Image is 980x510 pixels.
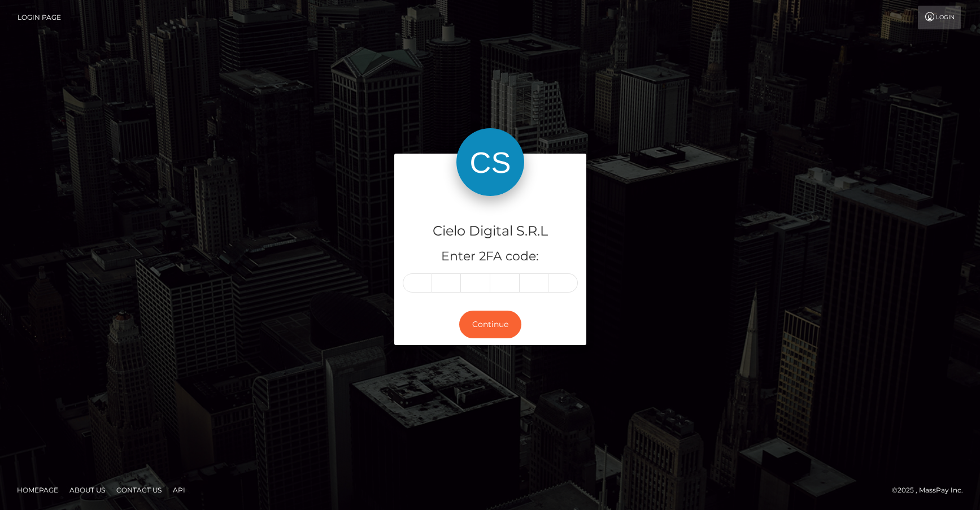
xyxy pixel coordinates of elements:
a: Login [918,6,961,29]
div: © 2025 , MassPay Inc. [892,484,972,496]
a: Contact Us [112,481,166,499]
a: Homepage [12,481,63,499]
button: Continue [459,311,521,338]
a: About Us [65,481,110,499]
a: API [168,481,190,499]
img: Cielo Digital S.R.L [456,128,524,196]
h5: Enter 2FA code: [403,248,578,265]
a: Login Page [18,6,61,29]
h4: Cielo Digital S.R.L [403,221,578,241]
